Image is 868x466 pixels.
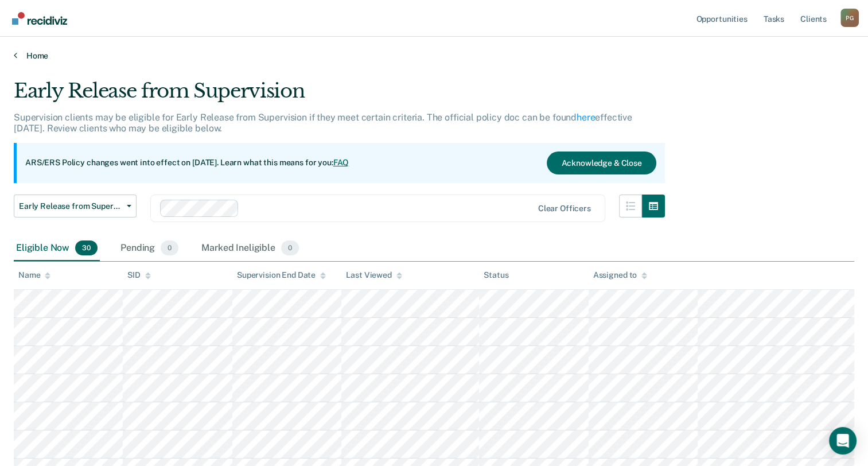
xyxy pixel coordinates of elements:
[484,270,508,280] div: Status
[333,158,349,167] a: FAQ
[14,79,665,112] div: Early Release from Supervision
[75,240,98,255] span: 30
[577,112,595,123] a: here
[840,9,859,27] button: Profile dropdown button
[19,201,122,211] span: Early Release from Supervision
[14,236,100,261] div: Eligible Now30
[237,270,326,280] div: Supervision End Date
[14,51,854,61] a: Home
[161,240,178,255] span: 0
[14,112,632,134] p: Supervision clients may be eligible for Early Release from Supervision if they meet certain crite...
[12,12,67,25] img: Recidiviz
[538,204,591,213] div: Clear officers
[25,157,349,169] p: ARS/ERS Policy changes went into effect on [DATE]. Learn what this means for you:
[118,236,181,261] div: Pending0
[14,195,137,218] button: Early Release from Supervision
[281,240,299,255] span: 0
[18,270,50,280] div: Name
[593,270,647,280] div: Assigned to
[199,236,301,261] div: Marked Ineligible0
[840,9,859,27] div: P G
[346,270,402,280] div: Last Viewed
[127,270,151,280] div: SID
[547,152,656,174] button: Acknowledge & Close
[829,427,857,455] div: Open Intercom Messenger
